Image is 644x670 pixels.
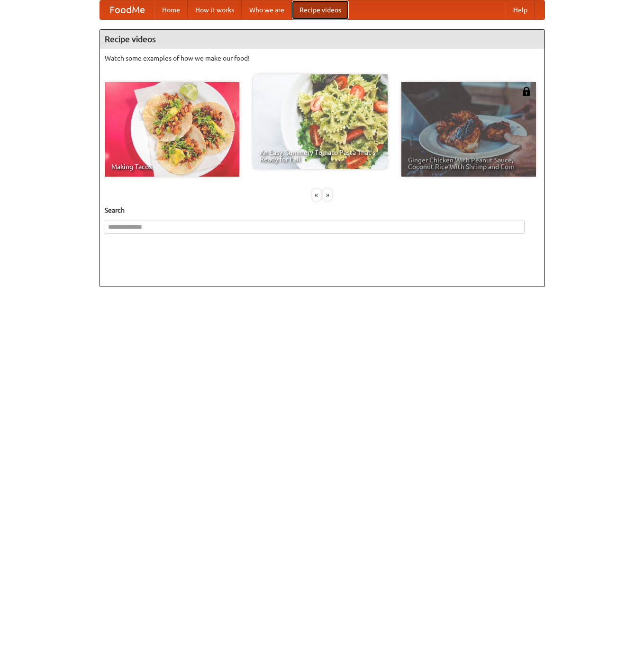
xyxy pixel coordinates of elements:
h5: Search [105,205,540,215]
span: Making Tacos [111,163,233,170]
p: Watch some examples of how we make our food! [105,54,540,63]
a: FoodMe [100,0,154,19]
a: Who we are [242,0,292,19]
a: Recipe videos [292,0,349,19]
h4: Recipe videos [100,30,544,49]
div: » [323,189,332,201]
span: An Easy, Summery Tomato Pasta That's Ready for Fall [260,149,381,162]
a: Help [506,0,535,19]
a: Home [154,0,188,19]
a: Making Tacos [105,82,239,177]
div: « [312,189,321,201]
a: An Easy, Summery Tomato Pasta That's Ready for Fall [253,74,388,169]
a: How it works [188,0,242,19]
img: 483408.png [522,87,531,96]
